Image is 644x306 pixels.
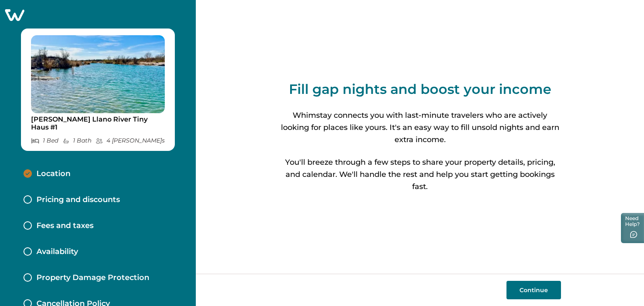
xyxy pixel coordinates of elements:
[506,281,561,299] button: Continue
[36,273,149,283] p: Property Damage Protection
[31,35,165,113] img: propertyImage_Lawrence's Llano River Tiny Haus #1
[36,169,70,179] p: Location
[36,195,120,205] p: Pricing and discounts
[31,115,165,132] p: [PERSON_NAME] Llano River Tiny Haus #1
[36,221,93,231] p: Fees and taxes
[62,137,91,144] p: 1 Bath
[279,156,561,193] p: You'll breeze through a few steps to share your property details, pricing, and calendar. We'll ha...
[289,81,551,98] p: Fill gap nights and boost your income
[96,137,165,144] p: 4 [PERSON_NAME] s
[279,109,561,146] p: Whimstay connects you with last-minute travelers who are actively looking for places like yours. ...
[31,137,58,144] p: 1 Bed
[36,247,78,257] p: Availability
